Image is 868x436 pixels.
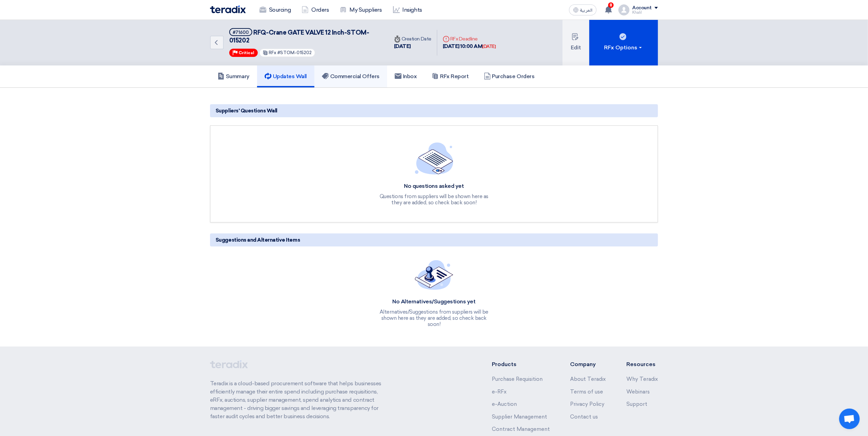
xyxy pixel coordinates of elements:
[334,2,387,17] a: My Suppliers
[387,65,425,87] a: Inbox
[296,2,334,17] a: Orders
[229,29,369,44] span: RFQ-Crane GATE VALVE 12 Inch-STOM-015202
[589,20,658,65] button: RFx Options
[415,260,453,290] img: empty_state_contract.svg
[492,360,550,368] li: Products
[395,73,417,80] h5: Inbox
[257,65,314,87] a: Updates Wall
[626,376,658,382] a: Why Teradix
[254,2,296,17] a: Sourcing
[415,142,453,174] img: empty_state_list.svg
[322,73,380,80] h5: Commercial Offers
[387,2,428,17] a: Insights
[492,376,543,382] a: Purchase Requisition
[483,43,496,50] div: [DATE]
[569,4,597,15] button: العربية
[492,426,550,432] a: Contract Management
[210,65,257,87] a: Summary
[269,50,277,55] span: RFx
[570,360,606,368] li: Company
[394,35,431,43] div: Creation Date
[570,389,603,395] a: Terms of use
[626,389,650,395] a: Webinars
[570,376,606,382] a: About Teradix
[229,28,380,45] h5: RFQ-Crane GATE VALVE 12 Inch-STOM-015202
[563,20,589,65] button: Edit
[210,5,246,13] img: Teradix logo
[492,414,547,420] a: Supplier Management
[394,43,431,50] div: [DATE]
[570,401,604,407] a: Privacy Policy
[424,65,476,87] a: RFx Report
[233,30,249,35] div: #71600
[484,73,535,80] h5: Purchase Orders
[218,73,250,80] h5: Summary
[376,183,493,190] div: No questions asked yet
[278,50,312,55] span: #STOM-015202
[210,379,389,421] p: Teradix is a cloud-based procurement software that helps businesses efficiently manage their enti...
[632,11,658,14] div: Khalil
[580,8,592,13] span: العربية
[239,50,254,55] span: Critical
[618,4,629,15] img: profile_test.png
[216,107,277,114] span: Suppliers' Questions Wall
[626,360,658,368] li: Resources
[839,409,860,429] div: Open chat
[376,309,493,327] div: Alternatives/Suggestions from suppliers will be shown here as they are added, so check back soon!
[376,298,493,305] div: No Alternatives/Suggestions yet
[632,5,652,11] div: Account
[376,193,493,206] div: Questions from suppliers will be shown here as they are added, so check back soon!
[314,65,387,87] a: Commercial Offers
[626,401,647,407] a: Support
[432,73,468,80] h5: RFx Report
[492,401,517,407] a: e-Auction
[570,414,598,420] a: Contact us
[476,65,542,87] a: Purchase Orders
[265,73,307,80] h5: Updates Wall
[216,236,300,244] span: Suggestions and Alternative Items
[608,2,614,8] span: 8
[604,44,643,52] div: RFx Options
[443,35,496,43] div: RFx Deadline
[492,389,507,395] a: e-RFx
[443,43,496,50] div: [DATE] 10:00 AM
